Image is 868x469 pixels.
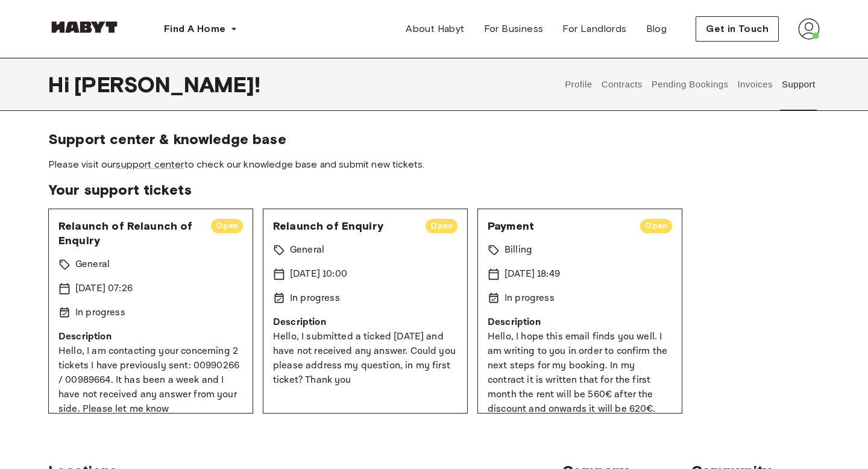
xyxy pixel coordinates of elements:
[48,130,820,148] span: Support center & knowledge base
[273,330,458,388] p: Hello, I submitted a ticked [DATE] and have not received any answer. Could you please address my ...
[562,22,626,36] span: For Landlords
[553,17,636,41] a: For Landlords
[696,16,779,42] button: Get in Touch
[426,220,458,232] span: Open
[290,267,347,282] p: [DATE] 10:00
[48,181,820,199] span: Your support tickets
[505,243,532,257] p: Billing
[48,21,121,33] img: Habyt
[736,58,774,111] button: Invoices
[58,344,243,417] p: Hello, I am contacting your concerning 2 tickets I have previously sent: 00990266 / 00989664. It ...
[637,17,677,41] a: Blog
[780,58,817,111] button: Support
[290,243,324,257] p: General
[650,58,730,111] button: Pending Bookings
[273,315,458,330] p: Description
[600,58,644,111] button: Contracts
[488,219,631,233] span: Payment
[484,22,544,36] span: For Business
[273,219,416,233] span: Relaunch of Enquiry
[58,219,201,248] span: Relaunch of Relaunch of Enquiry
[75,282,133,296] p: [DATE] 07:26
[116,159,184,170] a: support center
[406,22,464,36] span: About Habyt
[706,22,769,36] span: Get in Touch
[646,22,667,36] span: Blog
[798,18,820,40] img: avatar
[396,17,474,41] a: About Habyt
[58,330,243,344] p: Description
[505,291,555,306] p: In progress
[48,72,74,97] span: Hi
[474,17,553,41] a: For Business
[211,220,243,232] span: Open
[48,158,820,171] span: Please visit our to check our knowledge base and submit new tickets.
[154,17,247,41] button: Find A Home
[164,22,225,36] span: Find A Home
[640,220,672,232] span: Open
[561,58,820,111] div: user profile tabs
[74,72,260,97] span: [PERSON_NAME] !
[290,291,340,306] p: In progress
[75,306,125,320] p: In progress
[75,257,110,272] p: General
[564,58,594,111] button: Profile
[488,315,672,330] p: Description
[505,267,560,282] p: [DATE] 18:49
